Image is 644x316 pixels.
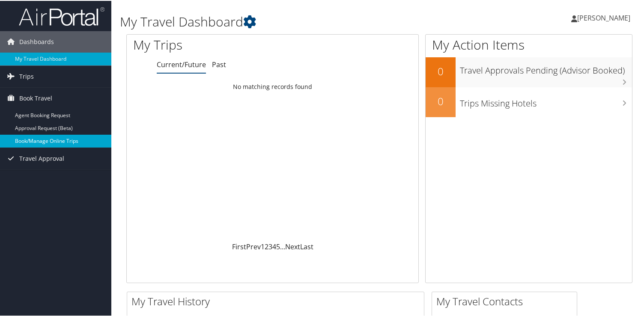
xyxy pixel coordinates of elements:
[426,56,632,86] a: 0Travel Approvals Pending (Advisor Booked)
[571,4,639,30] a: [PERSON_NAME]
[300,241,313,251] a: Last
[19,6,104,26] img: airportal-logo.png
[261,241,265,251] a: 1
[265,241,268,251] a: 2
[212,59,226,68] a: Past
[157,59,206,68] a: Current/Future
[120,12,466,30] h1: My Travel Dashboard
[426,35,632,53] h1: My Action Items
[19,30,54,52] span: Dashboards
[246,241,261,251] a: Prev
[436,293,577,308] h2: My Travel Contacts
[460,59,632,76] h3: Travel Approvals Pending (Advisor Booked)
[127,78,418,94] td: No matching records found
[131,293,424,308] h2: My Travel History
[19,87,52,108] span: Book Travel
[426,63,456,78] h2: 0
[19,65,34,86] span: Trips
[426,93,456,108] h2: 0
[280,241,285,251] span: …
[276,241,280,251] a: 5
[268,241,272,251] a: 3
[133,35,290,53] h1: My Trips
[272,241,276,251] a: 4
[426,86,632,116] a: 0Trips Missing Hotels
[577,12,630,22] span: [PERSON_NAME]
[232,241,246,251] a: First
[19,147,64,168] span: Travel Approval
[460,92,632,109] h3: Trips Missing Hotels
[285,241,300,251] a: Next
